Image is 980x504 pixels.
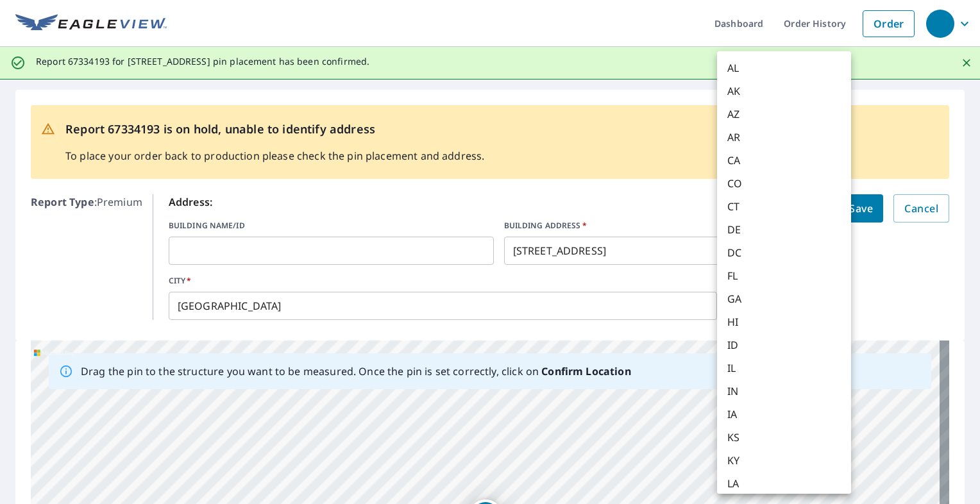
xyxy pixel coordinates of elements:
[727,176,742,191] em: CO
[727,153,740,168] em: CA
[727,337,738,353] em: ID
[727,407,737,422] em: IA
[727,106,739,122] em: AZ
[727,83,740,99] em: AK
[727,291,741,307] em: GA
[727,199,739,214] em: CT
[727,360,736,376] em: IL
[727,453,739,468] em: KY
[727,130,740,145] em: AR
[727,476,739,491] em: LA
[727,383,738,399] em: IN
[727,430,739,445] em: KS
[727,314,738,330] em: HI
[727,222,741,237] em: DE
[727,245,741,260] em: DC
[727,60,739,76] em: AL
[727,268,738,283] em: FL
